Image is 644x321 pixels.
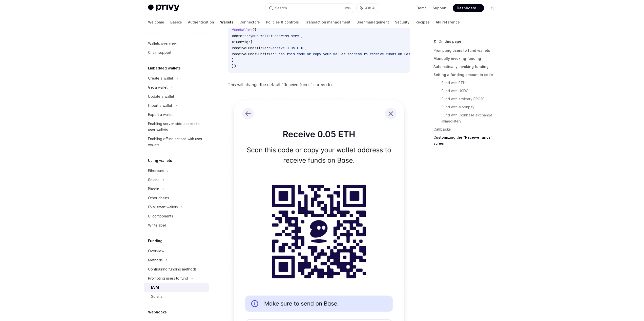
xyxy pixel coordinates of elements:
[148,248,164,254] div: Overview
[148,309,167,315] h5: Webhooks
[148,204,178,210] div: EVM smart wallets
[148,186,159,192] div: Bitcoin
[433,63,500,71] a: Automatically invoking funding
[301,34,303,38] span: ,
[151,284,159,290] div: EVM
[248,34,301,38] span: 'your-wallet-address-here'
[265,4,354,13] button: Search...CtrlK
[433,71,500,79] a: Setting a funding amount in code
[442,79,500,87] a: Fund with ETH
[433,125,500,133] a: Callbacks
[395,16,409,28] a: Security
[266,16,299,28] a: Policies & controls
[433,55,500,63] a: Manually invoking funding
[343,6,351,10] span: Ctrl K
[148,103,172,109] div: Import a wallet
[148,213,173,219] div: UI components
[144,221,209,230] a: Whitelabel
[148,16,164,28] a: Welcome
[275,52,416,56] span: 'Scan this code or copy your wallet address to receive funds on Base.'
[144,92,209,101] a: Update a wallet
[148,158,172,164] h5: Using wallets
[148,168,164,174] div: Ethereum
[144,283,209,292] a: EVM
[148,195,169,201] div: Other chains
[148,177,159,183] div: Solana
[433,6,447,11] a: Support
[144,193,209,203] a: Other chains
[365,6,375,11] span: Ask AI
[453,4,484,12] a: Dashboard
[439,38,461,44] span: On this page
[144,134,209,150] a: Enabling offline actions with user wallets
[232,64,238,68] span: });
[144,39,209,48] a: Wallets overview
[433,46,500,55] a: Prompting users to fund wallets
[148,266,197,272] div: Configuring funding methods
[433,133,500,147] a: Customizing the “Receive funds” screen
[148,136,206,148] div: Enabling offline actions with user wallets
[232,34,248,38] span: address:
[148,121,206,133] div: Enabling server-side access to user wallets
[148,40,177,46] div: Wallets overview
[188,16,214,28] a: Authentication
[148,222,166,228] div: Whitelabel
[416,16,430,28] a: Recipes
[252,28,256,32] span: ({
[417,6,427,11] a: Demo
[275,5,289,11] div: Search...
[148,50,171,56] div: Chain support
[488,4,496,12] button: Toggle dark mode
[357,16,389,28] a: User management
[442,87,500,95] a: Fund with USDC
[148,93,174,100] div: Update a wallet
[148,257,163,263] div: Methods
[305,16,350,28] a: Transaction management
[228,81,410,88] span: This will change the default “Receive funds” screen to:
[144,265,209,274] a: Configuring funding methods
[239,16,260,28] a: Connectors
[442,111,500,125] a: Fund with Coinbase exchange immediately
[232,40,250,44] span: uiConfig:
[232,46,268,50] span: receiveFundsTitle:
[232,28,252,32] span: fundWallet
[436,16,460,28] a: API reference
[144,119,209,134] a: Enabling server-side access to user wallets
[220,16,233,28] a: Wallets
[148,112,173,118] div: Export a wallet
[148,75,173,81] div: Create a wallet
[442,95,500,103] a: Fund with arbitrary ERC20
[144,48,209,57] a: Chain support
[170,16,182,28] a: Basics
[232,52,275,56] span: receiveFundsSubtitle:
[144,292,209,301] a: Solana
[442,103,500,111] a: Fund with Moonpay
[148,5,179,12] img: light logo
[148,84,168,90] div: Get a wallet
[144,212,209,221] a: UI components
[148,275,188,281] div: Prompting users to fund
[144,110,209,119] a: Export a wallet
[250,40,252,44] span: {
[357,4,379,13] button: Ask AI
[151,293,162,300] div: Solana
[305,46,307,50] span: ,
[148,238,162,244] h5: Funding
[144,246,209,256] a: Overview
[232,58,234,62] span: }
[148,65,181,71] h5: Embedded wallets
[457,6,476,11] span: Dashboard
[268,46,305,50] span: 'Receive 0.05 ETH'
